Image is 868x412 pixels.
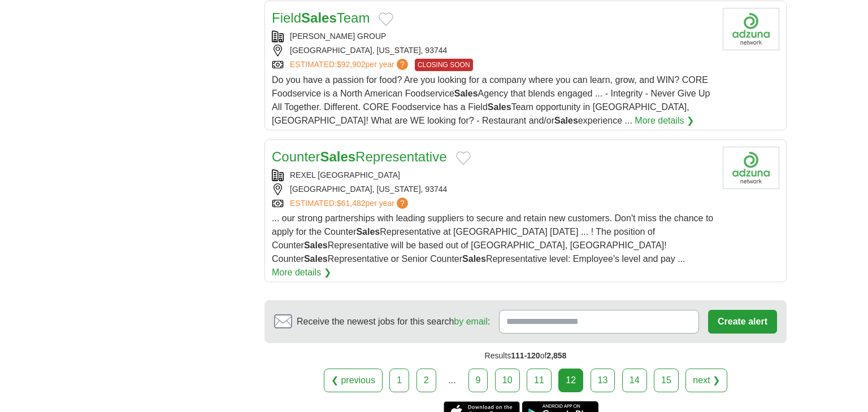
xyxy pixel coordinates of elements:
a: ❮ previous [324,369,383,392]
a: by email [454,317,488,326]
span: $92,902 [337,60,366,69]
a: More details ❯ [272,266,331,279]
a: 11 [527,369,552,392]
strong: Sales [301,10,337,25]
div: Results of [264,343,787,369]
span: 2,858 [546,351,566,360]
strong: Sales [356,227,380,236]
strong: Sales [462,254,486,264]
span: CLOSING SOON [415,59,473,71]
span: 111-120 [511,351,540,360]
img: Rexel USA logo [723,147,779,189]
button: Add to favorite jobs [456,151,471,165]
strong: Sales [454,89,478,98]
button: Create alert [708,310,777,334]
span: ? [397,59,408,70]
div: [GEOGRAPHIC_DATA], [US_STATE], 93744 [272,183,714,195]
a: CounterSalesRepresentative [272,149,447,164]
a: next ❯ [685,369,727,392]
a: More details ❯ [635,114,694,128]
a: 9 [468,369,488,392]
div: 12 [558,369,583,392]
a: 2 [416,369,436,392]
div: [GEOGRAPHIC_DATA], [US_STATE], 93744 [272,45,714,56]
img: Company logo [723,8,779,50]
span: Receive the newest jobs for this search : [297,315,490,328]
strong: Sales [320,149,355,164]
span: ... our strong partnerships with leading suppliers to secure and retain new customers. Don't miss... [272,213,713,264]
strong: Sales [304,254,328,264]
button: Add to favorite jobs [379,12,393,26]
strong: Sales [554,116,578,125]
a: ESTIMATED:$92,902per year? [290,59,410,71]
a: 1 [389,369,409,392]
strong: Sales [488,102,511,112]
a: ESTIMATED:$61,482per year? [290,198,410,209]
a: 13 [591,369,615,392]
div: [PERSON_NAME] GROUP [272,30,714,42]
a: 15 [654,369,679,392]
span: Do you have a passion for food? Are you looking for a company where you can learn, grow, and WIN?... [272,75,710,125]
div: ... [441,369,463,392]
span: $61,482 [337,199,366,208]
span: ? [397,198,408,209]
strong: Sales [304,240,328,250]
a: REXEL [GEOGRAPHIC_DATA] [290,170,400,179]
a: FieldSalesTeam [272,10,370,25]
a: 14 [622,369,647,392]
a: 10 [495,369,520,392]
